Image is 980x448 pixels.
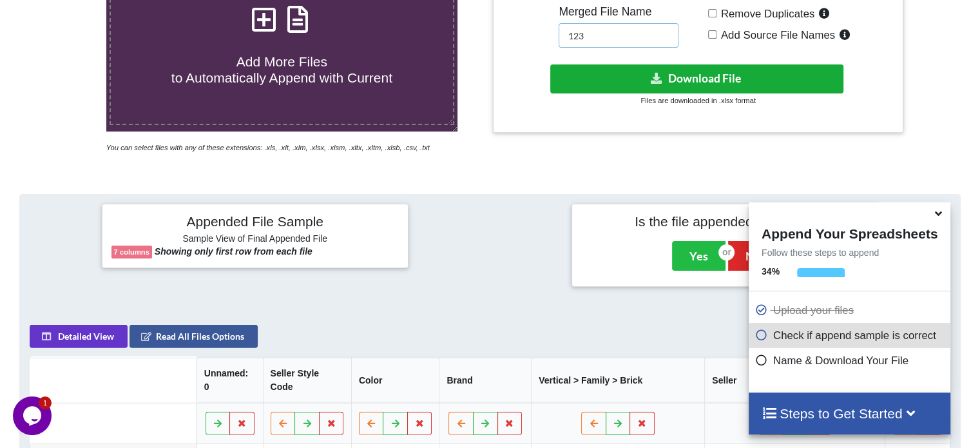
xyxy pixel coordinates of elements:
[263,358,351,403] th: Seller Style Code
[755,327,947,344] p: Check if append sample is correct
[171,54,392,85] span: Add More Files to Automatically Append with Current
[716,8,815,20] span: Remove Duplicates
[704,358,885,403] th: Seller
[672,241,725,271] button: Yes
[114,248,149,256] b: 7 columns
[155,246,312,257] b: Showing only first row from each file
[13,396,54,435] iframe: chat widget
[762,405,937,422] h4: Steps to Get Started
[559,23,678,48] input: Enter File Name
[559,5,678,19] h5: Merged File Name
[749,222,950,242] h4: Append Your Spreadsheets
[351,358,439,403] th: Color
[106,144,430,151] i: You can select files with any of these extensions: .xls, .xlt, .xlm, .xlsx, .xlsm, .xltx, .xltm, ...
[550,64,843,93] button: Download File
[130,325,258,348] button: Read All Files Options
[640,97,755,104] small: Files are downloaded in .xlsx format
[749,246,950,259] p: Follow these steps to append
[581,213,869,229] h4: Is the file appended correctly?
[755,353,947,369] p: Name & Download Your File
[755,302,947,318] p: Upload your files
[111,233,399,246] h6: Sample View of Final Appended File
[716,29,835,41] span: Add Source File Names
[111,213,399,231] h4: Appended File Sample
[197,358,263,403] th: Unnamed: 0
[762,266,780,277] b: 34 %
[728,241,778,271] button: No
[439,358,531,403] th: Brand
[30,325,128,348] button: Detailed View
[531,358,704,403] th: Vertical > Family > Brick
